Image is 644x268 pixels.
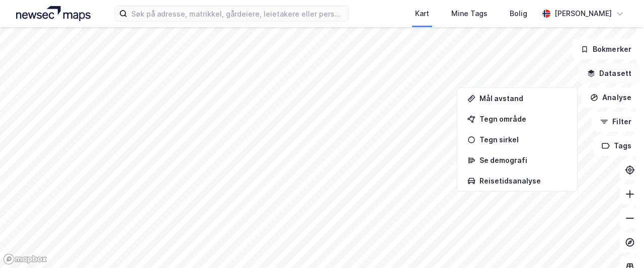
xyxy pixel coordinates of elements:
[479,176,567,185] div: Reisetidsanalyse
[554,8,612,20] div: [PERSON_NAME]
[510,8,527,20] div: Bolig
[479,135,567,144] div: Tegn sirkel
[582,87,640,108] button: Analyse
[16,6,91,21] img: logo.a4113a55bc3d86da70a041830d287a7e.svg
[594,220,644,268] div: Kontrollprogram for chat
[593,136,640,156] button: Tags
[479,115,567,123] div: Tegn område
[451,8,488,20] div: Mine Tags
[479,156,567,164] div: Se demografi
[3,253,47,265] a: Mapbox homepage
[127,6,348,21] input: Søk på adresse, matrikkel, gårdeiere, leietakere eller personer
[415,8,429,20] div: Kart
[572,39,640,59] button: Bokmerker
[579,63,640,83] button: Datasett
[594,220,644,268] iframe: Chat Widget
[592,112,640,132] button: Filter
[479,94,567,103] div: Mål avstand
